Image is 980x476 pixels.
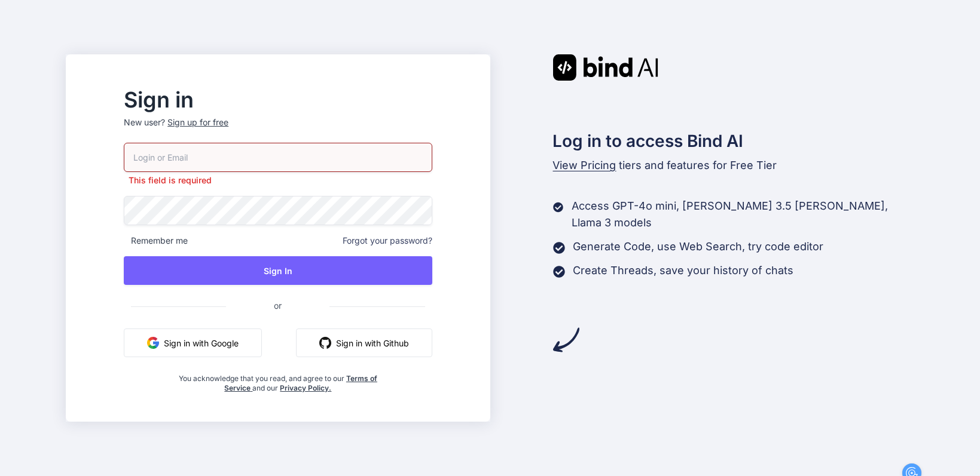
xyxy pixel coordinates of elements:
[226,291,329,320] span: or
[175,367,381,393] div: You acknowledge that you read, and agree to our and our
[296,328,432,357] button: Sign in with Github
[343,235,432,247] span: Forgot your password?
[572,198,914,231] p: Access GPT-4o mini, [PERSON_NAME] 3.5 [PERSON_NAME], Llama 3 models
[553,159,616,171] span: View Pricing
[124,116,432,143] p: New user?
[124,90,432,109] h2: Sign in
[573,238,824,255] p: Generate Code, use Web Search, try code editor
[280,383,331,392] a: Privacy Policy.
[553,157,914,174] p: tiers and features for Free Tier
[553,128,914,153] h2: Log in to access Bind AI
[124,328,262,357] button: Sign in with Google
[124,174,432,186] p: This field is required
[167,116,228,128] div: Sign up for free
[124,235,188,247] span: Remember me
[124,256,432,285] button: Sign In
[224,374,377,392] a: Terms of Service
[124,143,432,172] input: Login or Email
[319,337,331,349] img: github
[147,337,159,349] img: google
[553,327,579,353] img: arrow
[573,262,794,279] p: Create Threads, save your history of chats
[553,54,658,81] img: Bind AI logo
